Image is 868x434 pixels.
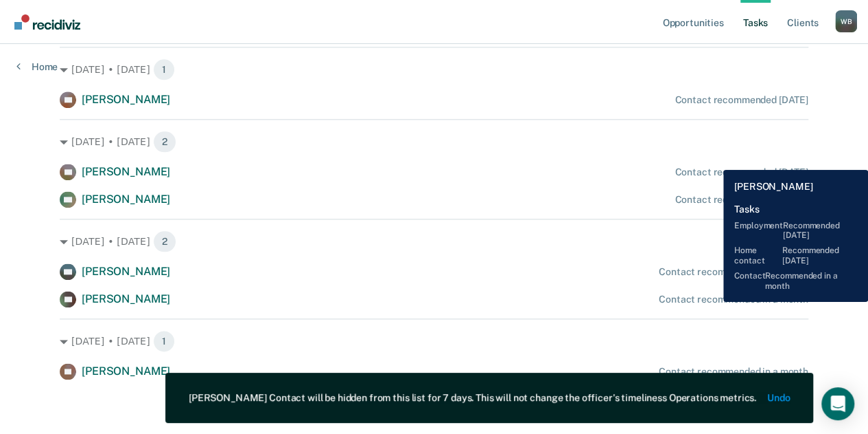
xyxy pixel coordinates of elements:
[153,58,175,80] span: 1
[659,266,808,278] div: Contact recommended in a month
[659,294,808,305] div: Contact recommended in a month
[60,58,808,80] div: [DATE] • [DATE] 1
[767,392,790,404] button: Undo
[153,330,175,352] span: 1
[82,365,170,378] span: [PERSON_NAME]
[835,10,857,32] button: Profile dropdown button
[821,387,854,420] div: Open Intercom Messenger
[659,366,808,378] div: Contact recommended in a month
[835,10,857,32] div: W B
[675,94,808,106] div: Contact recommended [DATE]
[153,131,176,153] span: 2
[82,165,170,178] span: [PERSON_NAME]
[675,194,808,206] div: Contact recommended [DATE]
[60,230,808,252] div: [DATE] • [DATE] 2
[675,166,808,178] div: Contact recommended [DATE]
[153,230,176,252] span: 2
[82,265,170,278] span: [PERSON_NAME]
[16,61,58,73] a: Home
[82,193,170,206] span: [PERSON_NAME]
[189,392,756,404] div: [PERSON_NAME] Contact will be hidden from this list for 7 days. This will not change the officer'...
[60,131,808,153] div: [DATE] • [DATE] 2
[60,330,808,352] div: [DATE] • [DATE] 1
[82,93,170,106] span: [PERSON_NAME]
[14,14,80,30] img: Recidiviz
[82,292,170,305] span: [PERSON_NAME]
